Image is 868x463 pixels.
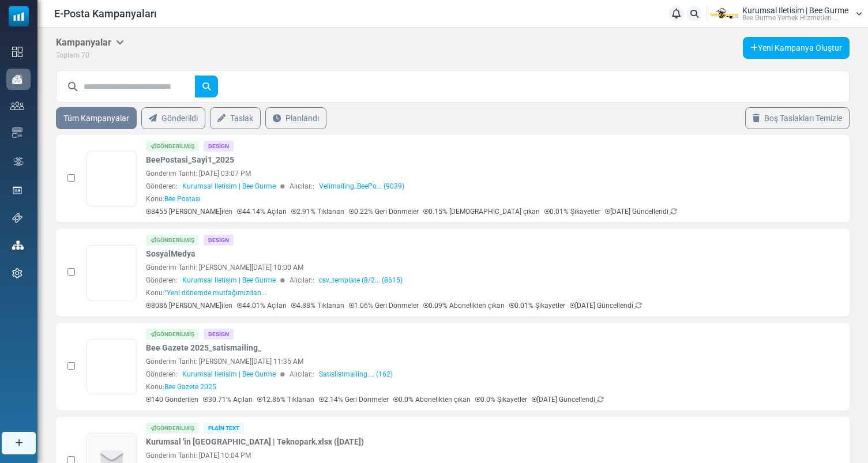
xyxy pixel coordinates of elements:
a: SosyalMedya [146,248,196,260]
img: User Logo [711,5,739,22]
p: 0.0% Şikayetler [475,394,527,405]
a: Taslak [210,107,261,129]
span: Bee Postası [164,195,201,203]
a: Kurumsal 'in [GEOGRAPHIC_DATA] | Teknopark.xlsx ([DATE]) [146,436,364,448]
img: landing_pages.svg [12,185,22,195]
div: Konu: [146,288,266,298]
a: User Logo Kurumsal Iletisim | Bee Gurme Bee Gurme Yemek Hizmetleri ... [711,5,862,22]
div: Design [204,141,234,152]
p: 0.09% Abonelikten çıkan [423,300,505,311]
span: "Yeni dönemde mutfağımızdan... [164,289,266,297]
a: csv_template (8/2... (8615) [319,275,403,285]
img: support-icon.svg [12,213,22,223]
img: email-templates-icon.svg [12,127,22,138]
p: 0.0% Abonelikten çıkan [393,394,471,405]
div: Gönderen: Alıcılar:: [146,275,743,285]
h5: Kampanyalar [56,37,124,48]
div: Konu: [146,194,201,204]
div: Gönderilmiş [146,329,199,340]
span: Kurumsal Iletisim | Bee Gurme [742,6,848,14]
a: Yeni Kampanya Oluştur [743,37,850,59]
p: 12.86% Tıklanan [257,394,314,405]
p: [DATE] Güncellendi [532,394,604,405]
div: Gönderilmiş [146,423,199,434]
span: 70 [81,51,89,59]
a: Velimailing_BeePo... (9039) [319,181,404,191]
span: E-Posta Kampanyaları [54,6,157,21]
p: [DATE] Güncellendi [570,300,642,311]
div: Plain Text [204,423,244,434]
a: Boş Taslakları Temizle [745,107,850,129]
p: 0.15% [DEMOGRAPHIC_DATA] çıkan [423,206,540,217]
img: contacts-icon.svg [10,101,24,110]
div: Gönderim Tarihi: [PERSON_NAME][DATE] 10:00 AM [146,262,743,273]
p: 0.01% Şikayetler [544,206,600,217]
span: Toplam [56,51,80,59]
a: Tüm Kampanyalar [56,107,137,129]
p: 44.01% Açılan [237,300,287,311]
span: Kurumsal Iletisim | Bee Gurme [182,369,276,379]
div: Gönderim Tarihi: [PERSON_NAME][DATE] 11:35 AM [146,356,743,367]
p: 2.14% Geri Dönmeler [319,394,389,405]
p: 8455 [PERSON_NAME]ilen [146,206,232,217]
div: Gönderim Tarihi: [DATE] 03:07 PM [146,168,743,179]
p: 0.01% Şikayetler [509,300,565,311]
p: 140 Gönderilen [146,394,198,405]
p: [DATE] Güncellendi [605,206,677,217]
p: 8086 [PERSON_NAME]ilen [146,300,232,311]
span: Kurumsal Iletisim | Bee Gurme [182,275,276,285]
div: Design [204,235,234,246]
a: BeePostasi_Sayi1_2025 [146,154,234,166]
p: 0.22% Geri Dönmeler [349,206,419,217]
div: Konu: [146,382,216,392]
img: dashboard-icon.svg [12,47,22,57]
a: Bee Gazete 2025_satismailing_ [146,342,261,354]
img: mailsoftly_icon_blue_white.svg [9,6,29,27]
div: Design [204,329,234,340]
div: Gönderilmiş [146,141,199,152]
div: Gönderen: Alıcılar:: [146,181,743,191]
p: 44.14% Açılan [237,206,287,217]
img: campaigns-icon-active.png [12,74,22,84]
a: Planlandı [265,107,326,129]
a: Gönderildi [141,107,205,129]
img: workflow.svg [12,155,25,168]
span: Bee Gazete 2025 [164,383,216,391]
p: 4.88% Tıklanan [291,300,344,311]
p: 2.91% Tıklanan [291,206,344,217]
div: Gönderen: Alıcılar:: [146,369,743,379]
p: 1.06% Geri Dönmeler [349,300,419,311]
a: Satislistmailing.... (162) [319,369,393,379]
span: Kurumsal Iletisim | Bee Gurme [182,181,276,191]
div: Gönderim Tarihi: [DATE] 10:04 PM [146,450,743,461]
img: settings-icon.svg [12,268,22,278]
div: Gönderilmiş [146,235,199,246]
p: 30.71% Açılan [203,394,253,405]
span: Bee Gurme Yemek Hizmetleri ... [742,14,839,21]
